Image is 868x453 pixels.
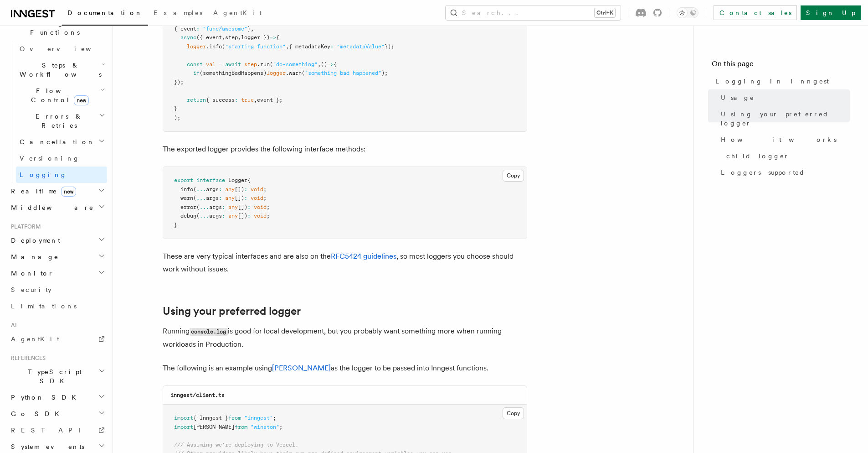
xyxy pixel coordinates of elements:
span: []) [235,186,244,193]
span: /// Assuming we're deploying to Vercel. [174,442,298,448]
span: How it works [721,135,837,144]
span: { [276,34,279,41]
a: Loggers supported [717,164,850,181]
a: RFC5424 guidelines [331,252,396,260]
span: ( [302,70,305,76]
span: Overview [20,45,113,52]
span: "inngest" [244,415,273,421]
span: { [334,61,337,68]
span: Cancellation [16,137,95,146]
span: if [193,70,200,76]
span: }); [385,43,394,50]
span: const [187,61,203,68]
button: Cancellation [16,134,107,150]
span: void [251,186,263,193]
span: interface [196,177,225,183]
span: .info [206,43,222,50]
span: : [244,186,247,193]
span: Usage [721,93,755,102]
span: Logging in Inngest [715,77,829,86]
button: Middleware [7,199,107,216]
span: new [74,95,89,105]
span: : [330,43,334,50]
span: } [174,105,177,112]
span: return [187,97,206,103]
span: : [235,97,238,103]
span: Monitor [7,269,54,278]
a: REST API [7,422,107,438]
span: step [225,34,238,41]
span: async [180,34,196,41]
span: Deployment [7,236,60,245]
span: from [235,424,247,430]
span: ... [196,195,206,201]
span: } [247,26,251,32]
span: "winston" [251,424,279,430]
h4: On this page [712,58,850,73]
span: Logger [228,177,247,183]
p: Running is good for local development, but you probably want something more when running workload... [163,325,527,351]
button: Flow Controlnew [16,83,107,108]
code: console.log [190,328,228,336]
span: TypeScript SDK [7,367,98,385]
span: from [228,415,241,421]
span: , [286,43,289,50]
span: import [174,424,193,430]
span: true [241,97,254,103]
span: : [222,213,225,219]
span: , [222,34,225,41]
span: []) [238,204,247,210]
span: Realtime [7,187,76,196]
a: Usage [717,89,850,106]
a: AgentKit [208,3,267,25]
button: Copy [503,170,524,182]
span: event }; [257,97,282,103]
a: Sign Up [801,5,861,20]
span: await [225,61,241,68]
span: ; [279,424,282,430]
span: any [225,186,235,193]
a: AgentKit [7,331,107,347]
span: }); [174,79,184,85]
span: void [254,204,267,210]
span: => [270,34,276,41]
a: Limitations [7,298,107,314]
span: any [225,195,235,201]
span: ( [196,204,200,210]
span: Logging [20,171,67,178]
span: child logger [726,151,789,161]
button: Monitor [7,265,107,281]
a: [PERSON_NAME] [272,364,331,372]
span: ... [200,204,209,210]
a: Contact sales [714,5,797,20]
button: Errors & Retries [16,108,107,134]
span: () [321,61,327,68]
button: Python SDK [7,389,107,406]
span: ( [196,213,200,219]
span: AgentKit [11,335,59,343]
span: Versioning [20,155,80,162]
span: ({ event [196,34,222,41]
span: "something bad happened" [305,70,381,76]
span: step [244,61,257,68]
span: : [247,213,251,219]
span: } [174,222,177,228]
span: Python SDK [7,393,82,402]
span: logger [267,70,286,76]
span: ; [263,195,267,201]
button: Inngest Functions [7,15,107,41]
span: ( [193,186,196,193]
span: args [209,213,222,219]
span: , [238,34,241,41]
span: "starting function" [225,43,286,50]
span: ( [222,43,225,50]
span: ; [273,415,276,421]
p: The exported logger provides the following interface methods: [163,143,527,156]
button: Deployment [7,232,107,249]
span: val [206,61,216,68]
div: Inngest Functions [7,41,107,183]
span: Documentation [67,9,143,16]
span: import [174,415,193,421]
a: Examples [148,3,208,25]
code: inngest/client.ts [170,392,225,398]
